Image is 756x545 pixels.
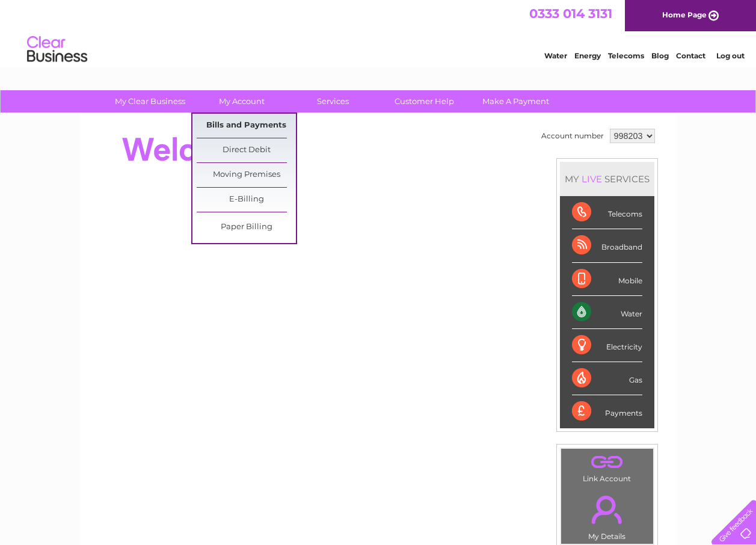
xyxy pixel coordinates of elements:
[560,162,654,196] div: MY SERVICES
[375,90,474,112] a: Customer Help
[572,196,642,229] div: Telecoms
[26,31,88,68] img: logo.png
[94,7,663,58] div: Clear Business is a trading name of Verastar Limited (registered in [GEOGRAPHIC_DATA] No. 3667643...
[716,51,745,60] a: Log out
[283,90,383,112] a: Services
[197,163,296,187] a: Moving Premises
[651,51,669,60] a: Blog
[564,452,650,473] a: .
[561,485,654,544] td: My Details
[564,488,650,531] a: .
[561,448,654,486] td: Link Account
[538,126,607,146] td: Account number
[197,188,296,212] a: E-Billing
[197,138,296,162] a: Direct Debit
[572,395,642,428] div: Payments
[197,215,296,239] a: Paper Billing
[574,51,601,60] a: Energy
[572,329,642,362] div: Electricity
[572,229,642,262] div: Broadband
[572,362,642,395] div: Gas
[572,263,642,296] div: Mobile
[579,173,604,185] div: LIVE
[466,90,565,112] a: Make A Payment
[197,114,296,138] a: Bills and Payments
[192,90,291,112] a: My Account
[544,51,567,60] a: Water
[608,51,644,60] a: Telecoms
[676,51,705,60] a: Contact
[529,6,612,21] a: 0333 014 3131
[100,90,200,112] a: My Clear Business
[572,296,642,329] div: Water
